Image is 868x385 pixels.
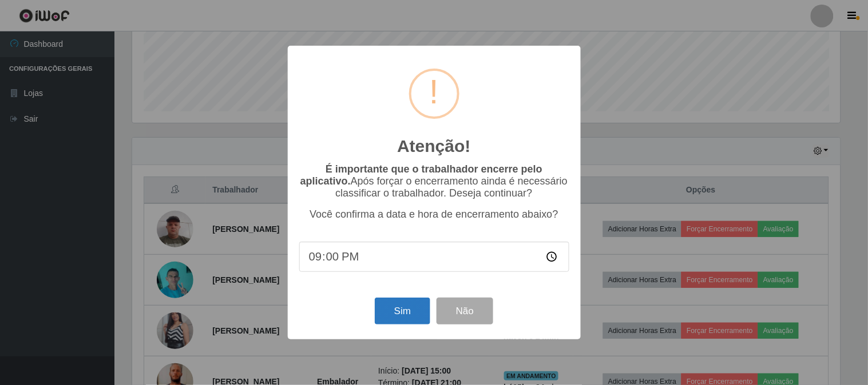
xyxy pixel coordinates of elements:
[300,163,542,187] b: É importante que o trabalhador encerre pelo aplicativo.
[437,298,493,324] button: Não
[299,163,569,199] p: Após forçar o encerramento ainda é necessário classificar o trabalhador. Deseja continuar?
[299,208,569,220] p: Você confirma a data e hora de encerramento abaixo?
[397,136,470,157] h2: Atenção!
[375,298,430,324] button: Sim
